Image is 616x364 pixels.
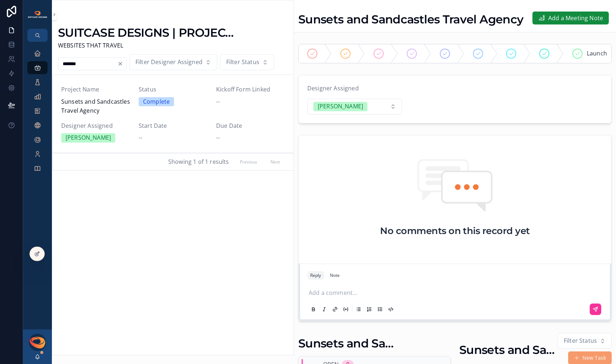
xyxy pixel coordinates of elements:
h1: Sunsets and Sandcastles Travel Agency Work Requests [298,336,397,352]
span: Filter Status [226,58,259,67]
span: Designer Assigned [307,84,359,92]
div: [PERSON_NAME] [318,102,363,111]
span: Status [139,85,207,94]
button: Select Button [307,99,402,114]
span: Sunsets and Sandcastles Travel Agency [61,97,130,116]
span: Project Name [61,85,130,94]
span: Filter Status [564,336,597,346]
button: Select Button [129,54,217,70]
span: Designer Assigned [61,121,130,131]
h2: No comments on this record yet [380,224,530,238]
span: WEBSITES THAT TRAVEL [58,41,234,50]
button: Select Button [558,333,612,349]
span: -- [139,133,142,143]
img: App logo [27,10,48,18]
a: Project NameSunsets and Sandcastles Travel AgencyStatusCompleteKickoff Form Linked--Designer Assi... [53,75,294,153]
div: [PERSON_NAME] [66,133,111,143]
div: Complete [143,97,170,107]
h1: Sunsets and Sandcastles Travel Agency [298,12,523,28]
span: Showing 1 of 1 results [168,157,229,167]
button: Clear [117,61,126,67]
h1: Sunsets and Sandcastles Travel Agency Tasks [459,342,558,358]
span: -- [216,133,220,143]
span: Filter Designer Assigned [135,58,202,67]
button: Select Button [220,54,274,70]
span: Launch [587,49,607,58]
button: Reply [307,271,324,280]
div: scrollable content [23,42,52,184]
button: Add a Meeting Note [532,12,609,24]
span: -- [216,97,220,107]
span: Add a Meeting Note [548,14,603,23]
span: Start Date [139,121,207,131]
button: Note [327,271,343,280]
span: Kickoff Form Linked [216,85,285,94]
h1: SUITCASE DESIGNS | PROJECTS [58,25,234,41]
span: Due Date [216,121,285,131]
div: Note [330,273,340,278]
